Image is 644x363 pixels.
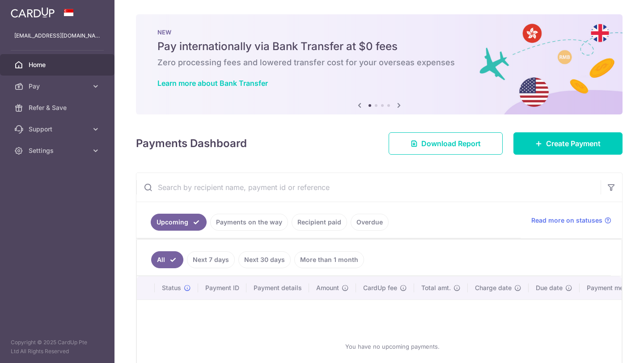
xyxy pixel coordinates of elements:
a: All [151,251,183,268]
span: Amount [316,283,339,292]
span: Pay [29,82,88,91]
span: CardUp fee [363,283,397,292]
h6: Zero processing fees and lowered transfer cost for your overseas expenses [157,57,601,68]
span: Charge date [475,283,512,292]
a: Read more on statuses [531,216,611,225]
span: Support [29,125,88,134]
a: Next 7 days [187,251,235,268]
p: [EMAIL_ADDRESS][DOMAIN_NAME] [14,31,100,40]
span: Create Payment [546,138,601,149]
a: Download Report [389,132,503,155]
iframe: Opens a widget where you can find more information [586,336,635,359]
a: Learn more about Bank Transfer [157,79,268,88]
span: Download Report [421,138,481,149]
span: Total amt. [421,283,451,292]
th: Payment details [246,276,309,300]
th: Payment ID [198,276,246,300]
span: Settings [29,146,88,155]
a: Recipient paid [292,214,347,231]
a: Payments on the way [210,214,288,231]
h5: Pay internationally via Bank Transfer at $0 fees [157,39,601,54]
input: Search by recipient name, payment id or reference [136,173,601,202]
img: Bank transfer banner [136,14,623,114]
a: More than 1 month [294,251,364,268]
a: Next 30 days [238,251,291,268]
a: Overdue [351,214,389,231]
span: Due date [536,283,563,292]
a: Create Payment [513,132,623,155]
span: Home [29,60,88,69]
span: Read more on statuses [531,216,602,225]
img: CardUp [11,7,55,18]
a: Upcoming [151,214,207,231]
span: Refer & Save [29,103,88,112]
h4: Payments Dashboard [136,135,247,152]
span: Status [162,283,181,292]
p: NEW [157,29,601,36]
